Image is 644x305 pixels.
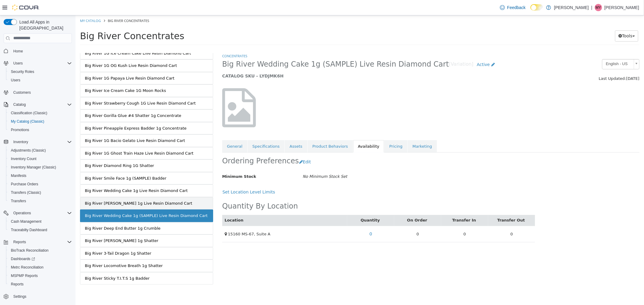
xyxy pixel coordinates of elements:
a: Feedback [498,2,528,14]
div: Big River Wedding Cake 1g (SAMPLE) Live Resin Diamond Cart [9,197,132,203]
span: Adjustments (Classic) [8,147,72,154]
a: Home [11,48,25,55]
div: Big River 1G Ice Cream Cake Live Resin Diamond Cart [9,35,116,41]
button: Catalog [1,100,74,109]
td: 0 [413,210,460,227]
span: Active [401,47,414,52]
span: Promotions [8,126,72,134]
span: Purchase Orders [8,181,72,188]
span: Users [11,78,20,83]
span: Cash Management [8,218,72,225]
a: Security Roles [8,68,37,75]
a: English - US [527,44,564,54]
a: My Catalog (Classic) [8,118,47,125]
button: Adjustments (Classic) [6,146,74,155]
span: Transfers (Classic) [11,190,41,195]
p: | [591,4,592,11]
button: Location [149,202,169,208]
button: Metrc Reconciliation [6,263,74,272]
div: Big River Sticky T.I.T.S 1g Badder [9,260,74,266]
button: Customers [1,88,74,97]
a: Transfer Out [422,203,450,207]
span: 15160 MS-67, Suite A [152,216,195,221]
span: Metrc Reconciliation [11,265,43,270]
a: Settings [11,293,29,300]
a: Concentrates [147,38,172,43]
span: Transfers (Classic) [8,189,72,196]
span: Users [11,60,72,67]
div: Big River 3-Tail Dragon 1g Shatter [9,235,76,241]
span: Inventory [13,140,28,144]
span: Settings [13,294,26,299]
a: Purchase Orders [8,181,41,188]
div: Big River 1G Papaya Live Resin Diamond Cart [9,60,99,66]
div: Big River Locomotive Breath 1g Shatter [9,247,87,253]
button: Reports [1,238,74,246]
h2: Ordering Preferences [147,141,223,150]
a: Inventory Count [8,155,39,162]
a: Transfers [8,197,28,205]
h2: Quantity By Location [147,186,223,196]
td: 0 [366,210,413,227]
a: Quantity [285,203,306,207]
span: Inventory Manager (Classic) [8,164,72,171]
div: Big River Gorilla Glue #4 Shatter 1g Concentrate [9,97,106,103]
span: Dashboards [8,255,72,263]
span: Home [13,49,23,54]
span: Cash Management [11,219,41,224]
div: Big River 1G Ghost Train Haze Live Resin Diamond Cart [9,135,118,141]
button: Catalog [11,101,28,108]
button: Transfers [6,197,74,205]
a: Dashboards [6,255,74,263]
span: Reports [8,281,72,288]
span: Promotions [11,127,29,132]
a: Classification (Classic) [8,109,50,117]
span: Load All Apps in [GEOGRAPHIC_DATA] [17,19,72,31]
span: MSPMP Reports [11,273,38,278]
span: Operations [11,209,72,217]
span: Users [8,77,72,84]
button: Purchase Orders [6,180,74,188]
button: Inventory [11,138,30,146]
button: Cash Management [6,217,74,226]
a: MSPMP Reports [8,272,40,279]
button: Operations [11,209,34,217]
a: Customers [11,89,33,96]
a: Availability [278,125,309,137]
span: Classification (Classic) [8,109,72,117]
a: Specifications [172,125,209,137]
a: Promotions [8,126,32,134]
div: Big River Deep End Butter 1g Crumble [9,210,85,216]
a: General [147,125,172,137]
span: Reports [11,238,72,246]
span: Reports [13,240,26,244]
a: BioTrack Reconciliation [8,247,51,254]
a: Cash Management [8,218,44,225]
span: Inventory Count [8,155,72,162]
button: Users [11,60,25,67]
button: Inventory Count [6,155,74,163]
a: Traceabilty Dashboard [8,226,50,234]
button: Manifests [6,171,74,180]
button: Reports [11,238,28,246]
div: Big River Pineapple Express Badder 1g Concentrate [9,110,111,116]
div: Big River [PERSON_NAME] 1g Shatter [9,222,83,228]
span: Traceabilty Dashboard [8,226,72,234]
button: BioTrack Reconciliation [6,246,74,255]
span: Catalog [13,102,26,107]
i: No Minimum Stock Set [227,159,272,163]
a: My Catalog [5,3,25,8]
button: Classification (Classic) [6,109,74,117]
span: Big River Concentrates [32,3,74,8]
span: Operations [13,211,31,215]
input: Dark Mode [530,4,543,11]
span: Adjustments (Classic) [11,148,46,153]
button: Security Roles [6,68,74,76]
a: 0 [291,213,300,224]
span: Purchase Orders [11,182,38,187]
button: Settings [1,292,74,301]
a: Transfers (Classic) [8,189,43,196]
a: Transfer In [377,203,402,207]
span: Home [11,47,72,55]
